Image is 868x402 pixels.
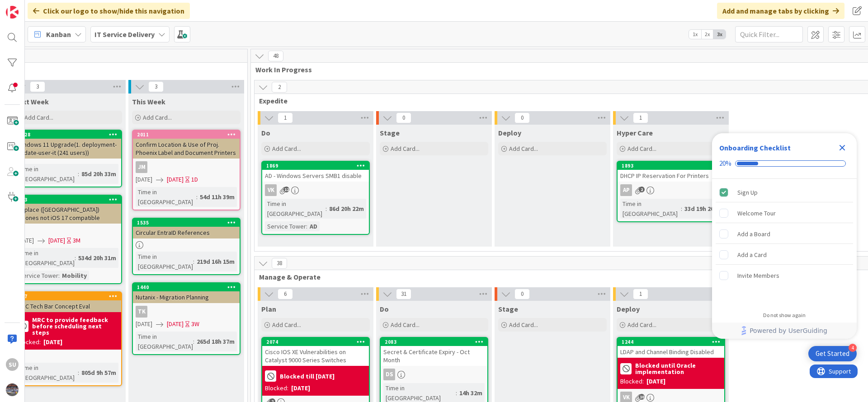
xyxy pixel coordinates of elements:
span: 3 [30,81,45,92]
div: Confirm Location & Use of Proj. Phoenix Label and Document Printers [133,139,240,159]
div: Checklist progress: 20% [719,159,849,168]
span: 48 [268,51,283,61]
div: Click our logo to show/hide this navigation [28,3,190,19]
span: Deploy [498,128,521,137]
div: Nutanix - Migration Planning [133,291,240,303]
div: 534d 20h 31m [76,253,118,263]
span: : [78,169,79,179]
div: 1535 [133,219,240,227]
b: MRC to provide feedback before scheduling next steps [32,317,118,336]
span: [DATE] [167,175,184,184]
div: 1893 [618,162,724,170]
div: Open Get Started checklist, remaining modules: 4 [808,346,857,361]
div: DS [383,369,395,380]
span: Add Card... [272,145,301,153]
span: 6 [278,289,293,299]
div: JM [136,161,147,173]
div: 1893 [622,163,724,169]
span: : [75,253,76,263]
div: Welcome Tour [737,208,776,219]
span: 1x [689,30,701,39]
span: 3x [713,30,726,39]
span: Add Card... [627,321,656,329]
div: 20% [719,159,731,168]
span: : [58,271,60,280]
div: 2011 [137,131,240,138]
div: Add a Card [737,249,767,260]
div: JM [133,161,240,173]
div: MRC Tech Bar Concept Eval [14,300,121,312]
div: Invite Members [737,270,779,281]
input: Quick Filter... [735,26,803,42]
div: Blocked: [265,383,288,393]
div: 2083 [385,339,487,345]
span: Stage [498,304,518,313]
div: Mobility [60,271,89,280]
span: 31 [396,289,411,299]
div: VK [265,184,277,196]
span: 3 [148,81,164,92]
div: DS [381,369,487,380]
div: 265d 18h 37m [194,337,237,346]
span: 2 [272,82,287,93]
span: Do [261,128,270,137]
span: 2 [639,187,645,192]
span: Add Card... [391,145,420,153]
b: Blocked till [DATE] [280,373,335,379]
div: 1440 [137,284,240,290]
div: 903Replace ([GEOGRAPHIC_DATA]) iPhones not iOS 17 compatible [14,196,121,224]
span: 1 [633,289,648,299]
div: 1928Windows 11 Upgrade(1. deployment-update-user-it (241 users)) [14,131,121,159]
div: Secret & Certificate Expiry - Oct Month [381,346,487,366]
div: 1535 [137,220,240,226]
span: Plan [261,304,276,313]
div: Sign Up [737,187,758,198]
span: : [196,192,198,202]
div: Time in [GEOGRAPHIC_DATA] [136,332,193,351]
div: Welcome Tour is incomplete. [716,203,853,223]
div: 3W [191,319,199,329]
div: 2011 [133,131,240,139]
div: Checklist items [712,179,857,306]
span: Deploy [617,304,640,313]
span: : [456,388,457,398]
div: Time in [GEOGRAPHIC_DATA] [17,248,75,268]
span: Do [380,304,389,313]
span: Add Card... [24,113,53,122]
div: 85d 20h 33m [79,169,118,179]
div: 1928 [19,131,121,138]
div: Time in [GEOGRAPHIC_DATA] [17,363,78,383]
div: TK [136,306,147,318]
div: SU [6,358,19,371]
div: 54d 11h 39m [198,192,237,202]
div: 4 [849,344,857,352]
div: 2074Cisco IOS XE Vulnerabilities on Catalyst 9000 Series Switches [262,338,369,366]
span: [DATE] [136,175,152,184]
div: Service Tower [17,271,58,280]
img: Visit kanbanzone.com [6,6,19,19]
div: Service Tower [265,221,306,231]
div: 903 [19,196,121,203]
div: 1869 [262,162,369,170]
div: Add a Board [737,229,770,239]
div: Time in [GEOGRAPHIC_DATA] [620,199,681,219]
span: This Week [132,97,165,106]
div: Invite Members is incomplete. [716,266,853,285]
span: [DATE] [167,319,184,329]
div: 86d 20h 22m [327,204,366,214]
div: 2083Secret & Certificate Expiry - Oct Month [381,338,487,366]
span: 2x [701,30,713,39]
span: : [681,204,682,214]
div: 219d 16h 15m [194,257,237,266]
div: 1244 [618,338,724,346]
div: VK [262,184,369,196]
div: Blocked: [620,377,644,386]
span: 12 [283,187,289,192]
div: Close Checklist [835,140,849,155]
div: LDAP and Channel Binding Disabled [618,346,724,358]
div: Blocked: [17,337,41,347]
div: Time in [GEOGRAPHIC_DATA] [136,187,196,207]
div: Add a Card is incomplete. [716,245,853,265]
div: Do not show again [763,312,806,319]
div: Windows 11 Upgrade(1. deployment-update-user-it (241 users)) [14,139,121,159]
